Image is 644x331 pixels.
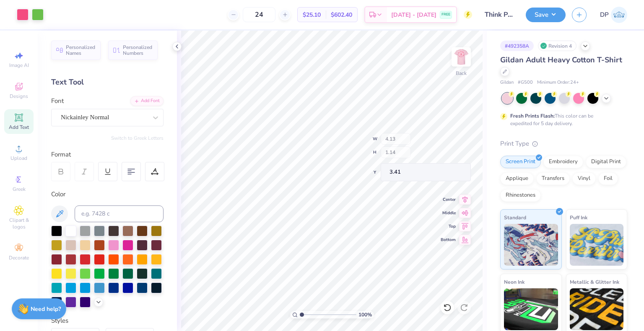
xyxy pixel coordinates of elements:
[51,190,164,199] div: Color
[543,156,583,168] div: Embroidery
[441,237,456,243] span: Bottom
[500,139,627,149] div: Print Type
[478,6,519,23] input: Untitled Design
[10,93,28,100] span: Designs
[518,79,533,86] span: # G500
[570,224,624,266] img: Puff Ink
[13,186,26,192] span: Greek
[51,96,64,106] label: Font
[456,69,467,77] div: Back
[243,7,275,22] input: – –
[500,172,534,185] div: Applique
[500,79,514,86] span: Gildan
[441,12,450,18] span: FREE
[570,288,624,330] img: Metallic & Glitter Ink
[441,223,456,229] span: Top
[500,55,622,65] span: Gildan Adult Heavy Cotton T-Shirt
[111,135,164,141] button: Switch to Greek Letters
[572,172,596,185] div: Vinyl
[358,311,372,318] span: 100 %
[51,316,164,326] div: Styles
[504,288,558,330] img: Neon Ink
[75,205,164,222] input: e.g. 7428 c
[500,41,534,51] div: # 492358A
[538,41,576,51] div: Revision 4
[586,156,626,168] div: Digital Print
[123,44,153,56] span: Personalized Numbers
[526,8,566,22] button: Save
[570,277,619,286] span: Metallic & Glitter Ink
[510,113,555,119] strong: Fresh Prints Flash:
[536,172,570,185] div: Transfers
[537,79,579,86] span: Minimum Order: 24 +
[500,156,541,168] div: Screen Print
[10,155,27,162] span: Upload
[504,277,525,286] span: Neon Ink
[500,189,541,202] div: Rhinestones
[441,197,456,203] span: Center
[570,213,587,222] span: Puff Ink
[130,96,164,106] div: Add Font
[51,150,164,159] div: Format
[441,210,456,216] span: Middle
[391,10,436,19] span: [DATE] - [DATE]
[600,10,609,20] span: DP
[303,10,321,19] span: $25.10
[600,7,627,23] a: DP
[9,254,29,261] span: Decorate
[31,305,61,313] strong: Need help?
[4,217,34,230] span: Clipart & logos
[453,49,470,65] img: Back
[51,77,164,88] div: Text Tool
[611,7,627,23] img: Deepanshu Pandey
[9,124,29,131] span: Add Text
[598,172,618,185] div: Foil
[331,10,352,19] span: $602.40
[504,213,526,222] span: Standard
[66,44,96,56] span: Personalized Names
[504,224,558,266] img: Standard
[9,62,29,69] span: Image AI
[510,112,613,127] div: This color can be expedited for 5 day delivery.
